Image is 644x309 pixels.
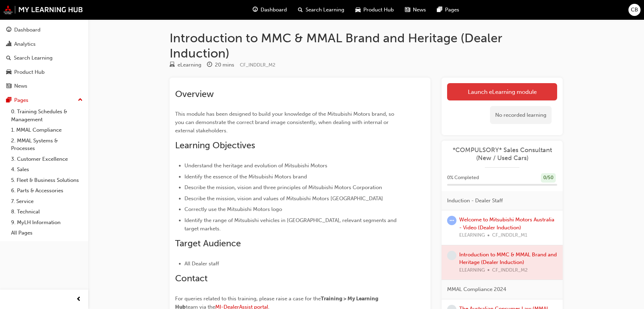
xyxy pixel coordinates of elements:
a: search-iconSearch Learning [292,3,350,17]
span: Describe the mission, vision and values of Mitsubishi Motors [GEOGRAPHIC_DATA] [184,195,383,202]
span: news-icon [6,83,11,89]
a: Product Hub [3,66,85,79]
span: For queries related to this training, please raise a case for the [175,295,321,302]
div: Analytics [14,40,36,48]
span: Understand the heritage and evolution of Mitsubishi Motors [184,162,327,169]
span: Induction - Dealer Staff [447,197,503,205]
span: News [413,6,426,14]
span: learningResourceType_ELEARNING-icon [170,62,175,68]
a: 8. Technical [8,206,85,217]
span: up-icon [78,96,83,105]
a: 0. Training Schedules & Management [8,106,85,125]
div: 0 / 50 [541,173,556,183]
a: guage-iconDashboard [247,3,292,17]
div: Type [170,61,201,69]
a: Analytics [3,38,85,51]
span: Learning Objectives [175,140,255,151]
span: Learning resource code [240,62,275,68]
a: Dashboard [3,24,85,36]
span: learningRecordVerb_NONE-icon [447,251,456,260]
span: learningRecordVerb_ATTEMPT-icon [447,216,456,225]
h1: Introduction to MMC & MMAL Brand and Heritage (Dealer Induction) [170,30,563,61]
a: Welcome to Mitsubishi Motors Australia - Video (Dealer Induction) [459,217,554,231]
div: Product Hub [14,68,45,76]
span: pages-icon [437,6,442,14]
button: DashboardAnalyticsSearch LearningProduct HubNews [3,22,85,94]
span: Dashboard [261,6,287,14]
span: All Dealer staff [184,261,219,267]
span: Overview [175,89,214,99]
span: guage-icon [6,27,11,33]
span: car-icon [6,69,11,76]
a: pages-iconPages [432,3,465,17]
div: Search Learning [14,54,53,62]
img: mmal [3,5,83,14]
span: guage-icon [253,6,258,14]
a: news-iconNews [399,3,432,17]
span: Target Audience [175,238,241,249]
a: car-iconProduct Hub [350,3,399,17]
span: Pages [445,6,459,14]
a: 2. MMAL Systems & Processes [8,135,85,154]
a: 6. Parts & Accessories [8,185,85,196]
span: This module has been designed to build your knowledge of the Mitsubishi Motors brand, so you can ... [175,111,396,134]
a: 5. Fleet & Business Solutions [8,175,85,186]
span: Contact [175,273,208,284]
span: search-icon [298,6,303,14]
a: Search Learning [3,52,85,64]
a: 4. Sales [8,164,85,175]
a: 9. MyLH Information [8,217,85,228]
a: Launch eLearning module [447,83,557,100]
div: Dashboard [14,26,40,34]
span: ELEARNING [459,231,485,239]
div: Pages [14,96,28,104]
span: Product Hub [363,6,394,14]
a: 1. MMAL Compliance [8,125,85,135]
span: chart-icon [6,41,11,47]
span: car-icon [355,6,361,14]
span: news-icon [405,6,410,14]
button: Pages [3,94,85,107]
span: Identify the range of Mitsubishi vehicles in [GEOGRAPHIC_DATA], relevant segments and target mark... [184,217,398,232]
span: Describe the mission, vision and three principles of Mitsubishi Motors Corporation [184,184,382,191]
div: News [14,82,27,90]
a: 7. Service [8,196,85,207]
div: Duration [207,61,234,69]
span: clock-icon [207,62,212,68]
div: eLearning [178,61,201,69]
span: prev-icon [76,295,81,304]
a: News [3,80,85,92]
span: search-icon [6,55,11,61]
div: 20 mins [215,61,234,69]
span: Correctly use the Mitsubishi Motors logo [184,206,282,212]
span: MMAL Compliance 2024 [447,285,506,293]
span: 0 % Completed [447,174,479,182]
span: Search Learning [306,6,344,14]
a: All Pages [8,228,85,238]
div: No recorded learning [490,106,552,124]
span: CF_INDDLR_M1 [492,231,527,239]
button: CB [628,4,641,16]
span: Identify the essence of the Mitsubishi Motors brand [184,174,307,180]
a: *COMPULSORY* Sales Consultant (New / Used Cars) [447,146,557,162]
span: CB [631,6,638,14]
span: pages-icon [6,97,11,104]
a: 3. Customer Excellence [8,154,85,165]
